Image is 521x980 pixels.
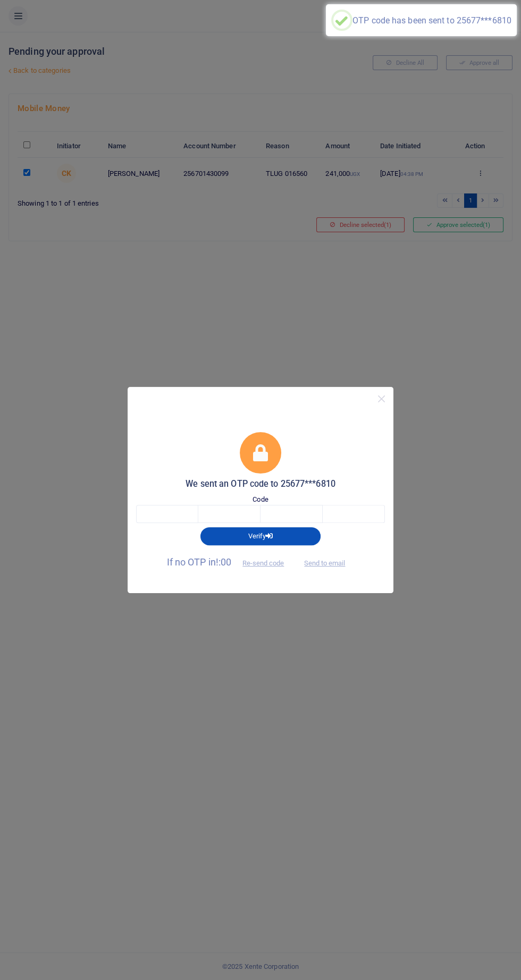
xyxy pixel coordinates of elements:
span: !:00 [216,556,231,568]
div: OTP code has been sent to 25677***6810 [352,15,511,26]
h5: We sent an OTP code to 25677***6810 [136,479,385,489]
button: Close [374,391,389,407]
label: Code [253,494,268,505]
span: If no OTP in [167,556,293,568]
button: Verify [200,527,321,545]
